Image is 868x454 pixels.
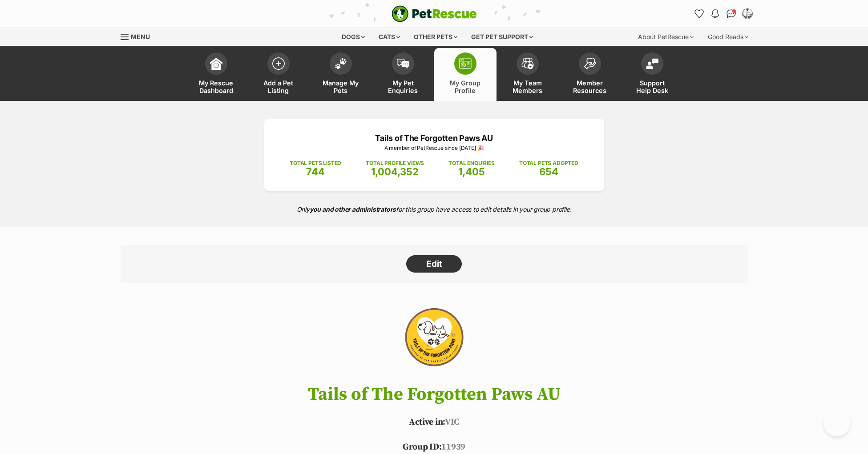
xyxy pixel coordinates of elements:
span: Member Resources [570,79,610,94]
img: chat-41dd97257d64d25036548639549fe6c8038ab92f7586957e7f3b1b290dea8141.svg [727,9,736,18]
div: Cats [372,28,406,46]
img: help-desk-icon-fdf02630f3aa405de69fd3d07c3f3aa587a6932b1a1747fa1d2bba05be0121f9.svg [646,58,658,69]
a: My Group Profile [434,48,497,101]
img: dashboard-icon-eb2f2d2d3e046f16d808141f083e7271f6b2e854fb5c12c21221c1fb7104beca.svg [210,57,222,70]
span: Active in: [409,417,445,428]
img: manage-my-pets-icon-02211641906a0b7f246fdf0571729dbe1e7629f14944591b6c1af311fb30b64b.svg [335,58,347,69]
span: Manage My Pets [321,79,361,94]
a: My Rescue Dashboard [185,48,247,101]
span: My Group Profile [445,79,485,94]
button: Notifications [708,7,723,21]
img: team-members-icon-5396bd8760b3fe7c0b43da4ab00e1e3bb1a5d9ba89233759b79545d2d3fc5d0d.svg [521,58,534,69]
p: VIC [107,416,761,429]
p: 11939 [107,441,761,454]
img: notifications-46538b983faf8c2785f20acdc204bb7945ddae34d4c08c2a6579f10ce5e182be.svg [711,9,719,18]
img: Tails of The Forgotten Paws AU profile pic [743,9,752,18]
img: member-resources-icon-8e73f808a243e03378d46382f2149f9095a855e16c252ad45f914b54edf8863c.svg [584,57,596,69]
span: Support Help Desk [632,79,672,94]
span: 654 [539,166,558,177]
div: Good Reads [702,28,755,46]
p: TOTAL PETS ADOPTED [519,159,578,167]
span: Menu [131,33,150,40]
p: Tails of The Forgotten Paws AU [278,132,591,144]
a: Add a Pet Listing [247,48,310,101]
button: My account [740,7,755,21]
img: add-pet-listing-icon-0afa8454b4691262ce3f59096e99ab1cd57d4a30225e0717b998d2c9b9846f56.svg [272,57,285,70]
span: My Team Members [508,79,548,94]
div: Other pets [408,28,464,46]
span: 744 [306,166,325,177]
span: My Pet Enquiries [383,79,423,94]
a: My Team Members [497,48,559,101]
p: TOTAL ENQUIRIES [448,159,494,167]
a: My Pet Enquiries [372,48,434,101]
span: Group ID: [403,442,441,453]
a: Edit [406,255,462,273]
div: Dogs [335,28,371,46]
span: 1,004,352 [371,166,419,177]
a: Member Resources [559,48,621,101]
div: About PetRescue [632,28,700,46]
span: My Rescue Dashboard [196,79,236,94]
a: Manage My Pets [310,48,372,101]
p: A member of PetRescue since [DATE] 🎉 [278,144,591,152]
p: TOTAL PETS LISTED [290,159,341,167]
h1: Tails of The Forgotten Paws AU [107,385,761,404]
img: pet-enquiries-icon-7e3ad2cf08bfb03b45e93fb7055b45f3efa6380592205ae92323e6603595dc1f.svg [397,59,409,68]
a: Favourites [692,7,707,21]
p: TOTAL PROFILE VIEWS [366,159,424,167]
span: 1,405 [458,166,485,177]
img: logo-e224e6f780fb5917bec1dbf3a21bbac754714ae5b6737aabdf751b685950b380.svg [392,5,477,22]
img: Tails of The Forgotten Paws AU [383,301,484,376]
a: Menu [121,28,156,44]
strong: you and other administrators [310,205,396,213]
iframe: Help Scout Beacon - Open [824,410,850,436]
a: Conversations [724,7,739,21]
img: group-profile-icon-3fa3cf56718a62981997c0bc7e787c4b2cf8bcc04b72c1350f741eb67cf2f40e.svg [459,58,472,69]
span: Add a Pet Listing [258,79,299,94]
div: Get pet support [465,28,539,46]
ul: Account quick links [692,7,755,21]
a: Support Help Desk [621,48,683,101]
a: PetRescue [392,5,477,22]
